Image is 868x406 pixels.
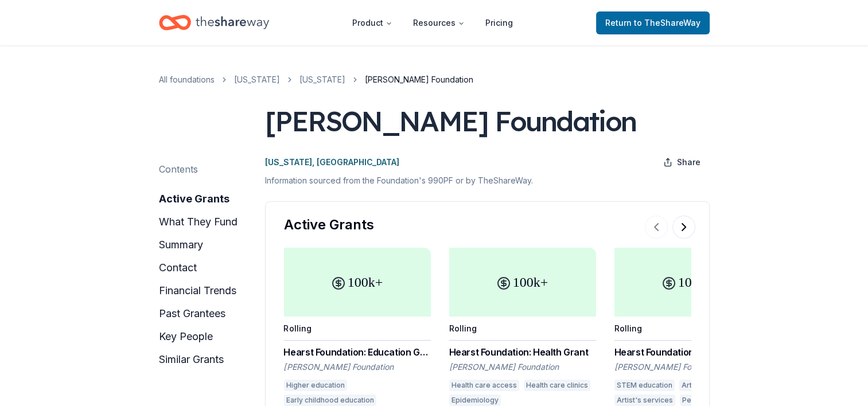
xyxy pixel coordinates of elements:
span: to TheShareWay [634,18,700,28]
div: [PERSON_NAME] Foundation [265,105,636,137]
span: Return [605,16,700,30]
div: Performing arts [680,395,738,406]
div: Hearst Foundation: Culture Grant [614,345,761,359]
div: Health care access [449,380,519,391]
div: 100k+ [614,248,761,317]
div: Arts education [679,380,734,391]
button: active grants [159,190,229,208]
button: Share [654,151,710,174]
div: [PERSON_NAME] Foundation [614,361,761,373]
div: Epidemiology [449,395,501,406]
div: 100k+ [284,248,431,317]
a: [US_STATE] [234,73,280,87]
nav: breadcrumb [159,73,710,87]
button: Product [343,11,402,34]
div: [PERSON_NAME] Foundation [284,361,431,373]
a: All foundations [159,73,215,87]
button: summary [159,236,203,254]
div: Rolling [449,323,477,333]
a: Returnto TheShareWay [596,11,710,34]
button: similar grants [159,350,224,369]
div: STEM education [614,380,675,391]
button: Resources [404,11,474,34]
button: contact [159,259,197,277]
div: Hearst Foundation: Health Grant [449,345,596,359]
div: Hearst Foundation: Education Grant [284,345,431,359]
p: Information sourced from the Foundation's 990PF or by TheShareWay. [265,174,710,188]
div: Artist's services [614,395,675,406]
div: Active Grants [284,216,691,234]
nav: Main [343,9,522,36]
div: Rolling [614,323,642,333]
div: Health care clinics [524,380,590,391]
div: Early childhood education [284,395,376,406]
a: [US_STATE] [299,73,345,87]
span: Share [677,155,700,169]
button: key people [159,327,213,346]
a: Pricing [476,11,522,34]
div: Contents [159,162,198,176]
button: past grantees [159,304,225,323]
a: Home [159,9,269,36]
div: 100k+ [449,248,596,317]
span: [PERSON_NAME] Foundation [365,73,473,87]
div: Rolling [284,323,312,333]
button: financial trends [159,282,236,300]
div: Higher education [284,380,347,391]
div: [PERSON_NAME] Foundation [449,361,596,373]
button: what they fund [159,213,238,231]
p: [US_STATE], [GEOGRAPHIC_DATA] [265,155,399,169]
